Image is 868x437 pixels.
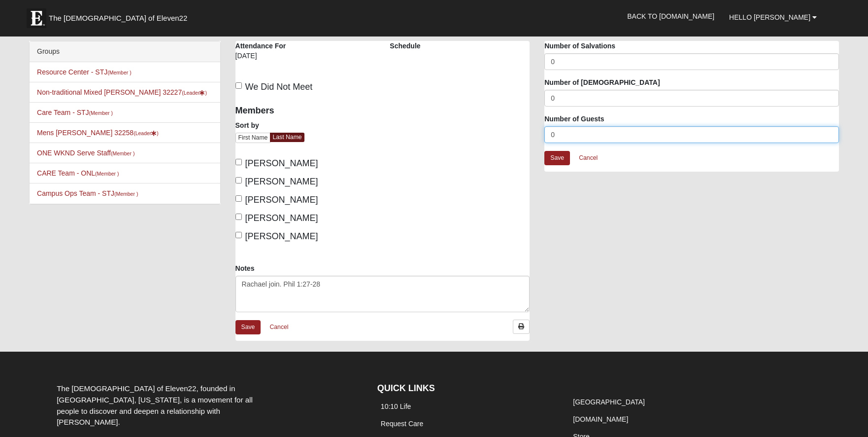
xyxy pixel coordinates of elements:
[114,191,138,197] small: (Member )
[27,8,46,28] img: Eleven22 logo
[37,68,132,76] a: Resource Center - STJ(Member )
[377,383,555,394] h4: QUICK LINKS
[245,177,318,186] span: [PERSON_NAME]
[245,158,318,168] span: [PERSON_NAME]
[235,232,242,238] input: [PERSON_NAME]
[270,133,304,142] a: Last Name
[235,51,298,68] div: [DATE]
[381,402,411,410] a: 10:10 Life
[729,13,810,21] span: Hello [PERSON_NAME]
[722,5,824,30] a: Hello [PERSON_NAME]
[30,41,220,62] div: Groups
[235,214,242,220] input: [PERSON_NAME]
[89,110,113,116] small: (Member )
[572,150,604,166] a: Cancel
[235,177,242,183] input: [PERSON_NAME]
[513,320,530,334] a: Print Attendance Roster
[111,150,134,156] small: (Member )
[235,263,255,273] label: Notes
[182,90,207,96] small: (Leader )
[49,13,187,23] span: The [DEMOGRAPHIC_DATA] of Eleven22
[37,129,159,137] a: Mens [PERSON_NAME] 32258(Leader)
[544,41,615,51] label: Number of Salvations
[235,276,530,312] textarea: Rachael join. Phil 1:27-28
[390,41,420,51] label: Schedule
[245,231,318,241] span: [PERSON_NAME]
[235,82,242,89] input: We Did Not Meet
[37,149,134,157] a: ONE WKND Serve Staff(Member )
[37,109,113,116] a: Care Team - STJ(Member )
[245,82,313,92] span: We Did Not Meet
[544,77,660,87] label: Number of [DEMOGRAPHIC_DATA]
[107,70,131,75] small: (Member )
[235,120,259,130] label: Sort by
[95,171,119,177] small: (Member )
[245,195,318,205] span: [PERSON_NAME]
[134,130,159,136] small: (Leader )
[235,195,242,202] input: [PERSON_NAME]
[573,415,628,423] a: [DOMAIN_NAME]
[573,398,645,406] a: [GEOGRAPHIC_DATA]
[37,169,119,177] a: CARE Team - ONL(Member )
[245,213,318,223] span: [PERSON_NAME]
[235,133,271,143] a: First Name
[544,114,604,124] label: Number of Guests
[620,4,722,29] a: Back to [DOMAIN_NAME]
[235,159,242,165] input: [PERSON_NAME]
[22,3,219,28] a: The [DEMOGRAPHIC_DATA] of Eleven22
[37,189,138,197] a: Campus Ops Team - STJ(Member )
[235,41,286,51] label: Attendance For
[37,88,207,96] a: Non-traditional Mixed [PERSON_NAME] 32227(Leader)
[235,106,375,116] h4: Members
[544,151,570,165] a: Save
[235,320,261,334] a: Save
[263,320,295,335] a: Cancel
